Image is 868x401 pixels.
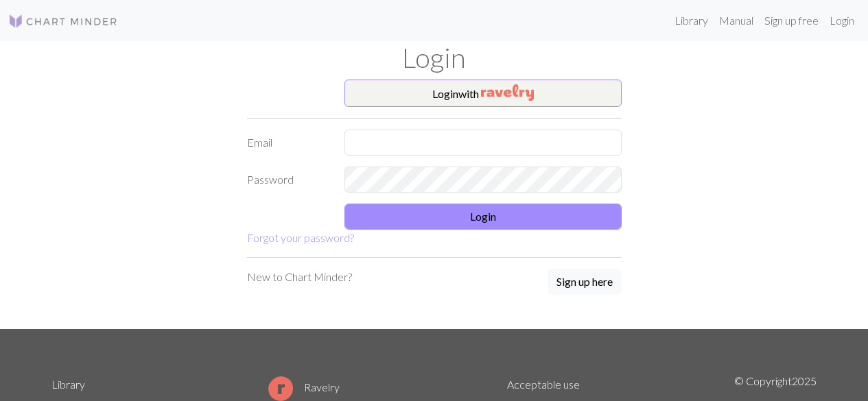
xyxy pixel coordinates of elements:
button: Sign up here [548,269,622,295]
img: Ravelry [481,84,534,101]
img: Ravelry logo [268,376,293,401]
a: Library [669,7,714,34]
a: Ravelry [268,380,340,393]
a: Sign up here [548,269,622,296]
a: Sign up free [759,7,824,34]
a: Manual [714,7,759,34]
label: Email [239,130,337,156]
h1: Login [43,41,825,74]
a: Forgot your password? [247,231,354,244]
button: Loginwith [344,80,622,107]
p: New to Chart Minder? [247,269,352,285]
a: Login [824,7,860,34]
label: Password [239,167,337,193]
img: Logo [8,13,118,29]
button: Login [344,204,622,230]
a: Acceptable use [507,378,580,391]
a: Library [51,378,85,391]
